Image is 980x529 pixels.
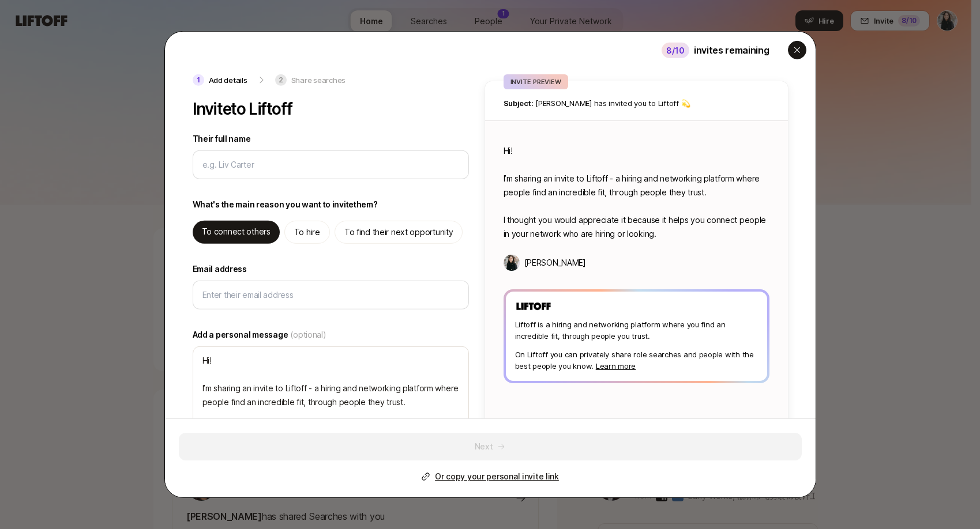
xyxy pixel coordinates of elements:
label: Their full name [193,132,469,146]
p: To hire [294,225,320,239]
label: Email address [193,262,469,276]
p: Hi! I’m sharing an invite to Liftoff - a hiring and networking platform where people find an incr... [504,144,769,241]
input: Enter their email address [202,288,459,302]
p: 1 [193,74,204,86]
p: Add details [209,74,247,86]
p: Share searches [291,74,346,86]
p: What's the main reason you want to invite them ? [193,198,378,211]
img: Liftoff Logo [515,301,552,312]
input: e.g. Liv Carter [202,158,459,172]
p: 2 [275,74,287,86]
p: invites remaining [694,43,769,58]
p: [PERSON_NAME] has invited you to Liftoff 💫 [504,97,769,109]
p: Invite to Liftoff [193,100,292,118]
span: (optional) [290,328,326,342]
p: Or copy your personal invite link [435,470,559,483]
label: Add a personal message [193,328,469,342]
img: Irina [504,255,520,271]
p: To connect others [202,225,271,239]
textarea: Hi! I’m sharing an invite to Liftoff - a hiring and networking platform where people find an incr... [193,346,469,458]
div: 8 /10 [662,42,689,58]
a: Learn more [596,361,636,370]
span: Subject: [504,99,534,108]
p: Liftoff is a hiring and networking platform where you find an incredible fit, through people you ... [515,318,758,341]
button: Or copy your personal invite link [421,470,559,483]
p: On Liftoff you can privately share role searches and people with the best people you know. [515,348,758,371]
p: INVITE PREVIEW [510,77,561,87]
p: [PERSON_NAME] [524,256,586,270]
p: To find their next opportunity [344,225,453,239]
